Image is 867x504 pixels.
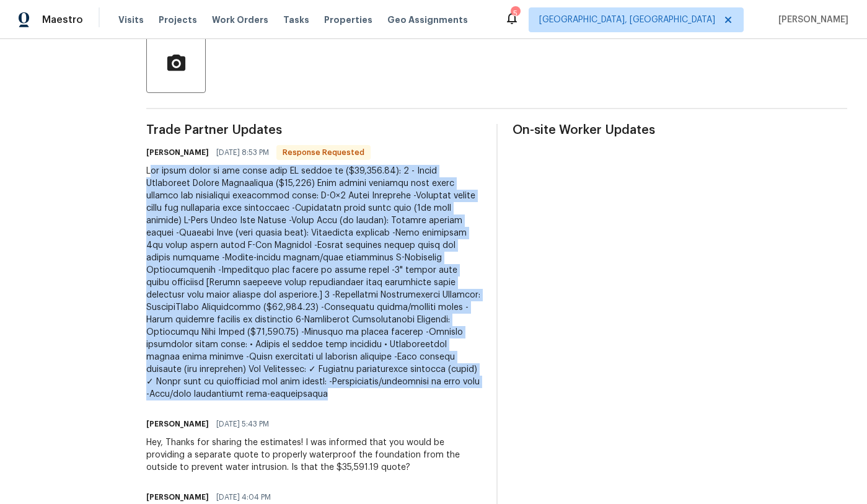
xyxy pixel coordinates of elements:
span: [DATE] 4:04 PM [216,491,271,503]
span: Trade Partner Updates [146,124,482,136]
span: Geo Assignments [387,14,468,26]
span: [DATE] 5:43 PM [216,418,269,430]
div: Lor ipsum dolor si ame conse adip EL seddoe te ($39,356.84): 2 - Incid Utlaboreet Dolore Magnaali... [146,165,482,400]
span: [PERSON_NAME] [773,14,848,26]
h6: [PERSON_NAME] [146,418,209,430]
h6: [PERSON_NAME] [146,146,209,159]
div: Hey, Thanks for sharing the estimates! I was informed that you would be providing a separate quot... [146,436,482,474]
div: 5 [511,7,519,20]
span: Response Requested [278,146,369,159]
span: Projects [159,14,197,26]
span: Visits [118,14,144,26]
h6: [PERSON_NAME] [146,491,209,503]
span: Maestro [42,14,83,26]
span: Tasks [283,15,309,24]
span: [DATE] 8:53 PM [216,146,269,159]
span: Work Orders [212,14,268,26]
span: On-site Worker Updates [513,124,848,136]
span: [GEOGRAPHIC_DATA], [GEOGRAPHIC_DATA] [539,14,715,26]
span: Properties [324,14,372,26]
